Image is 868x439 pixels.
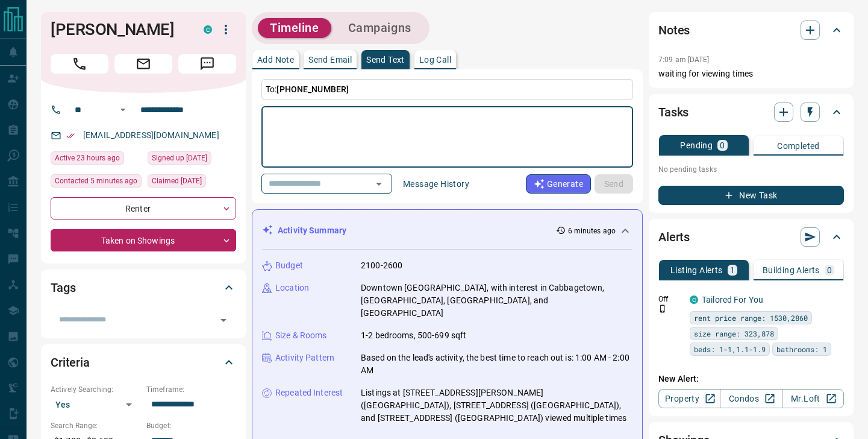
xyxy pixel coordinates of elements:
[215,312,232,329] button: Open
[658,55,710,64] p: 7:09 am [DATE]
[148,174,236,191] div: Thu Aug 14 2025
[658,227,690,247] h2: Alerts
[146,420,236,431] p: Budget:
[51,229,236,251] div: Taken on Showings
[670,266,723,274] p: Listing Alerts
[720,389,782,408] a: Condos
[275,387,343,399] p: Repeated Interest
[658,389,720,408] a: Property
[568,226,616,236] p: 6 minutes ago
[366,55,405,64] p: Send Text
[51,353,90,372] h2: Criteria
[258,18,331,38] button: Timeline
[658,103,688,122] h2: Tasks
[694,343,766,355] span: beds: 1-1,1.1-1.9
[730,266,735,274] p: 1
[275,329,327,342] p: Size & Rooms
[336,18,423,38] button: Campaigns
[51,273,236,302] div: Tags
[658,16,844,45] div: Notes
[419,55,451,64] p: Log Call
[152,175,202,187] span: Claimed [DATE]
[204,25,212,34] div: condos.ca
[146,384,236,395] p: Timeframe:
[777,142,820,150] p: Completed
[276,84,349,94] span: [PHONE_NUMBER]
[152,152,207,164] span: Signed up [DATE]
[827,266,832,274] p: 0
[658,223,844,251] div: Alerts
[782,389,844,408] a: Mr.Loft
[51,54,108,74] span: Call
[51,395,140,414] div: Yes
[261,79,633,100] p: To:
[51,197,236,219] div: Renter
[178,54,236,74] span: Message
[275,259,303,272] p: Budget
[763,266,820,274] p: Building Alerts
[308,55,352,64] p: Send Email
[658,160,844,178] p: No pending tasks
[51,174,142,191] div: Sat Aug 16 2025
[370,175,387,192] button: Open
[55,175,137,187] span: Contacted 5 minutes ago
[51,20,186,39] h1: [PERSON_NAME]
[51,420,140,431] p: Search Range:
[658,98,844,127] div: Tasks
[51,151,142,168] div: Fri Aug 15 2025
[658,186,844,205] button: New Task
[776,343,827,355] span: bathrooms: 1
[275,282,309,294] p: Location
[690,295,698,304] div: condos.ca
[694,312,808,324] span: rent price range: 1530,2860
[51,384,140,395] p: Actively Searching:
[66,131,75,140] svg: Email Verified
[361,387,632,425] p: Listings at [STREET_ADDRESS][PERSON_NAME] ([GEOGRAPHIC_DATA]), [STREET_ADDRESS] ([GEOGRAPHIC_DATA...
[361,352,632,377] p: Based on the lead's activity, the best time to reach out is: 1:00 AM - 2:00 AM
[83,130,219,140] a: [EMAIL_ADDRESS][DOMAIN_NAME]
[694,327,774,340] span: size range: 323,878
[116,103,130,117] button: Open
[702,295,763,305] a: Tailored For You
[51,348,236,377] div: Criteria
[361,282,632,320] p: Downtown [GEOGRAPHIC_DATA], with interest in Cabbagetown, [GEOGRAPHIC_DATA], [GEOGRAPHIC_DATA], a...
[658,294,682,305] p: Off
[278,224,346,237] p: Activity Summary
[148,151,236,168] div: Thu Aug 14 2025
[361,329,466,342] p: 1-2 bedrooms, 500-699 sqft
[658,373,844,385] p: New Alert:
[55,152,120,164] span: Active 23 hours ago
[658,68,844,80] p: waiting for viewing times
[361,259,402,272] p: 2100-2600
[114,54,172,74] span: Email
[257,55,294,64] p: Add Note
[275,352,334,364] p: Activity Pattern
[51,278,75,297] h2: Tags
[396,174,476,194] button: Message History
[526,174,591,194] button: Generate
[262,219,632,242] div: Activity Summary6 minutes ago
[658,305,667,313] svg: Push Notification Only
[680,141,713,150] p: Pending
[720,141,725,150] p: 0
[658,21,690,40] h2: Notes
